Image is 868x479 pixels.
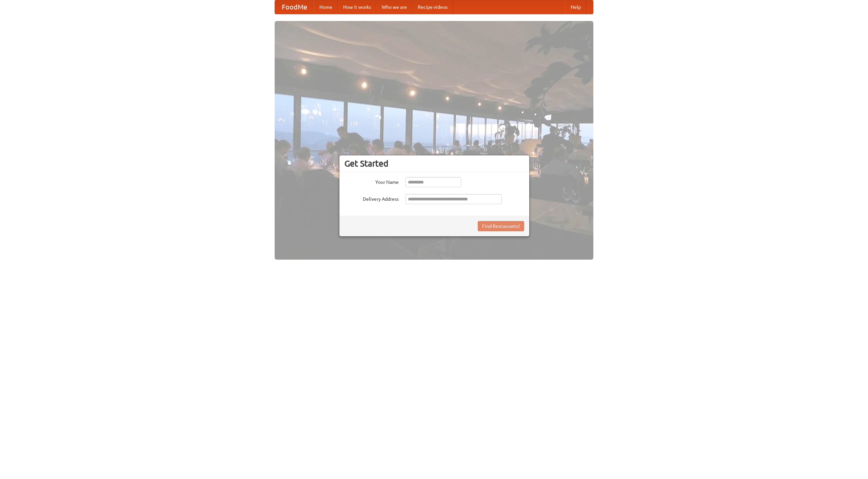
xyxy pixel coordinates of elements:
a: Who we are [376,0,412,14]
button: Find Restaurants! [478,221,524,231]
a: Recipe videos [412,0,453,14]
label: Your Name [344,177,399,186]
a: FoodMe [275,0,314,14]
a: Home [314,0,338,14]
h3: Get Started [344,158,524,169]
a: Help [565,0,586,14]
a: How it works [338,0,376,14]
label: Delivery Address [344,194,399,202]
